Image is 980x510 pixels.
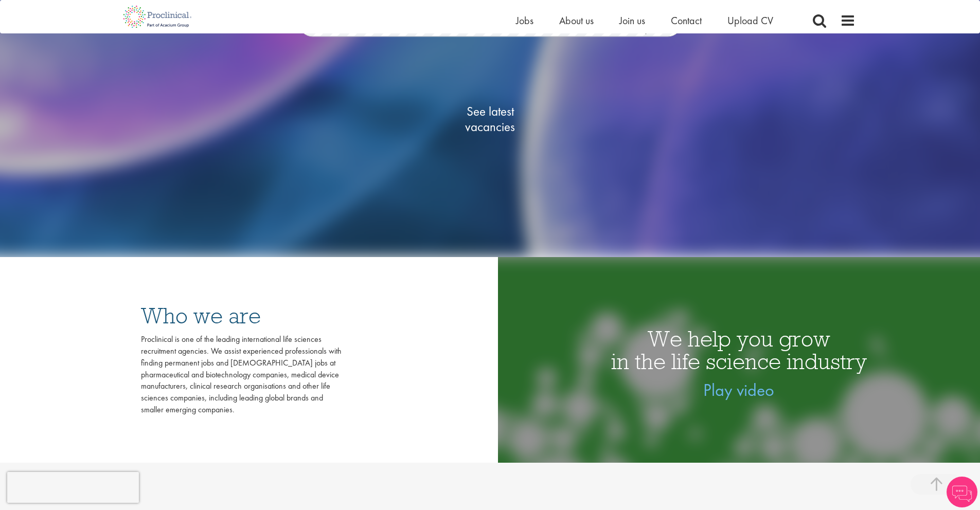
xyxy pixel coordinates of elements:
[703,379,774,401] a: Play video
[141,304,342,327] h3: Who we are
[559,14,594,27] a: About us
[671,14,702,27] a: Contact
[439,103,542,134] span: See latest vacancies
[727,14,773,27] a: Upload CV
[141,334,342,416] div: Proclinical is one of the leading international life sciences recruitment agencies. We assist exp...
[439,62,542,175] a: See latestvacancies
[7,472,139,503] iframe: reCAPTCHA
[619,14,645,27] a: Join us
[516,14,533,27] a: Jobs
[947,477,977,507] img: Chatbot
